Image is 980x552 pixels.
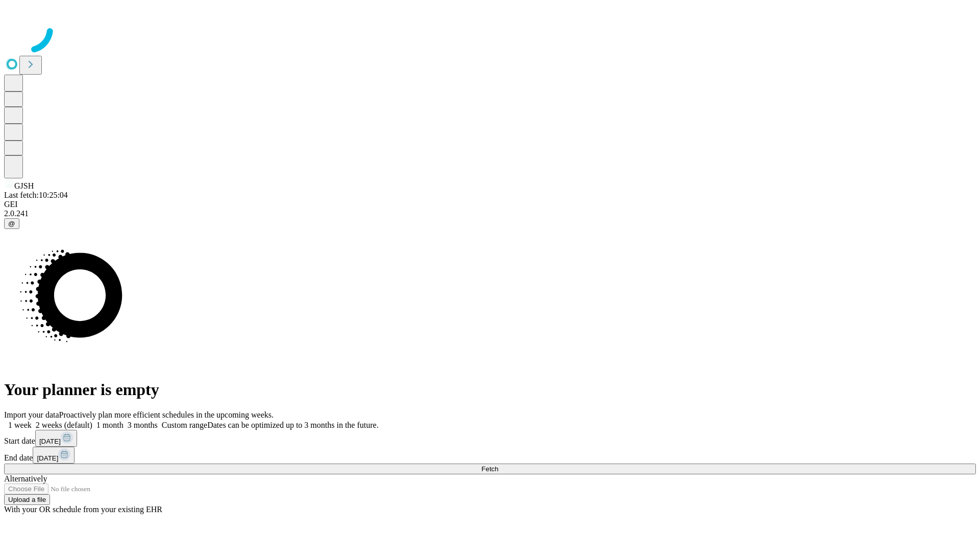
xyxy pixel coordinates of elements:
[96,421,124,429] span: 1 month
[4,430,976,447] div: Start date
[36,421,92,429] span: 2 weeks (default)
[4,410,59,419] span: Import your data
[39,438,61,445] span: [DATE]
[59,410,274,419] span: Proactively plan more efficient schedules in the upcoming weeks.
[162,421,207,429] span: Custom range
[4,191,68,199] span: Last fetch: 10:25:04
[4,494,50,505] button: Upload a file
[4,464,976,474] button: Fetch
[33,447,75,464] button: [DATE]
[207,421,378,429] span: Dates can be optimized up to 3 months in the future.
[4,209,976,218] div: 2.0.241
[37,454,58,462] span: [DATE]
[35,430,77,447] button: [DATE]
[4,380,976,399] h1: Your planner is empty
[4,505,162,514] span: With your OR schedule from your existing EHR
[4,447,976,464] div: End date
[8,421,32,429] span: 1 week
[14,181,34,190] span: GJSH
[481,465,498,473] span: Fetch
[4,200,976,209] div: GEI
[128,421,158,429] span: 3 months
[8,220,15,227] span: @
[4,218,19,229] button: @
[4,474,47,483] span: Alternatively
